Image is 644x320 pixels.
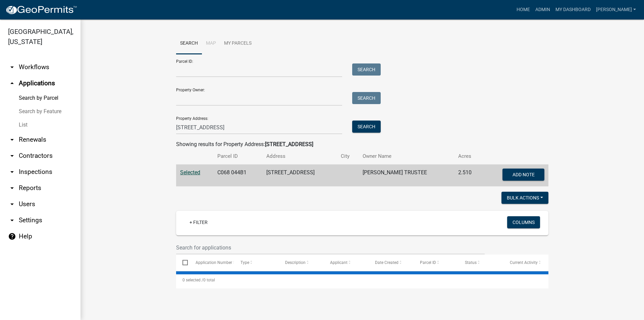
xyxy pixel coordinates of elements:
[220,33,256,54] a: My Parcels
[176,272,548,288] div: 0 total
[510,260,538,265] span: Current Activity
[507,216,540,228] button: Columns
[213,165,262,187] td: C068 044B1
[359,148,454,164] th: Owner Name
[454,165,482,187] td: 2.510
[514,3,533,16] a: Home
[465,260,477,265] span: Status
[176,140,548,148] div: Showing results for Property Address:
[213,148,262,164] th: Parcel ID
[502,169,544,181] button: Add Note
[414,255,459,271] datatable-header-cell: Parcel ID
[8,200,16,208] i: arrow_drop_down
[359,165,454,187] td: [PERSON_NAME] TRUSTEE
[375,260,398,265] span: Date Created
[189,255,234,271] datatable-header-cell: Application Number
[459,255,503,271] datatable-header-cell: Status
[501,192,548,204] button: Bulk Actions
[8,136,16,144] i: arrow_drop_down
[352,63,381,76] button: Search
[8,63,16,71] i: arrow_drop_down
[533,3,553,16] a: Admin
[8,152,16,160] i: arrow_drop_down
[8,168,16,176] i: arrow_drop_down
[279,255,324,271] datatable-header-cell: Description
[454,148,482,164] th: Acres
[553,3,593,16] a: My Dashboard
[262,165,336,187] td: [STREET_ADDRESS]
[324,255,369,271] datatable-header-cell: Applicant
[176,33,202,54] a: Search
[8,79,16,87] i: arrow_drop_up
[176,255,189,271] datatable-header-cell: Select
[8,232,16,240] i: help
[262,148,336,164] th: Address
[593,3,639,16] a: [PERSON_NAME]
[176,241,485,255] input: Search for applications
[180,169,200,176] a: Selected
[503,255,548,271] datatable-header-cell: Current Activity
[369,255,414,271] datatable-header-cell: Date Created
[337,148,359,164] th: City
[184,216,213,228] a: + Filter
[8,184,16,192] i: arrow_drop_down
[234,255,279,271] datatable-header-cell: Type
[352,121,381,133] button: Search
[420,260,436,265] span: Parcel ID
[182,278,203,282] span: 0 selected /
[240,260,249,265] span: Type
[512,172,534,177] span: Add Note
[196,260,232,265] span: Application Number
[265,141,313,147] strong: [STREET_ADDRESS]
[352,92,381,104] button: Search
[8,216,16,224] i: arrow_drop_down
[330,260,347,265] span: Applicant
[285,260,306,265] span: Description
